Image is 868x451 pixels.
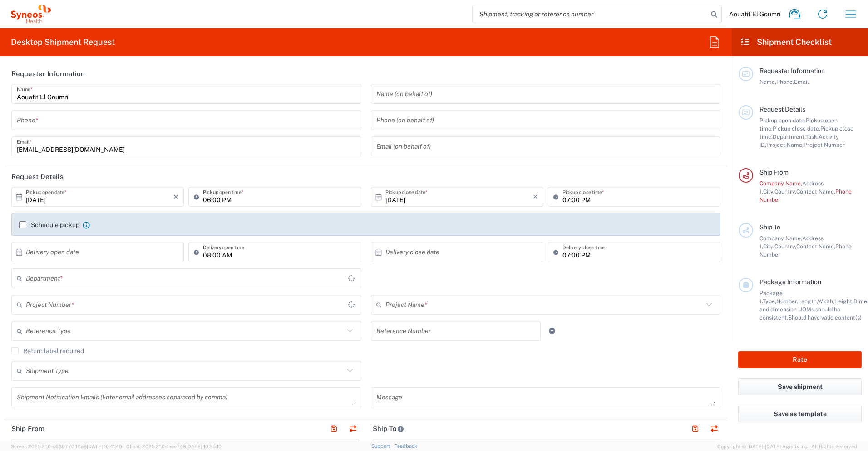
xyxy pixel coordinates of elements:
h2: Ship From [11,424,44,433]
span: Contact Name, [796,243,835,250]
span: Width, [818,298,834,305]
span: Number, [776,298,798,305]
h2: Requester Information [11,69,85,78]
h2: Desktop Shipment Request [11,37,115,48]
span: Pickup close date, [773,125,820,132]
button: Save as template [738,406,862,422]
span: Department, [773,133,805,140]
a: Feedback [394,443,417,449]
span: Package 1: [759,290,783,305]
span: Height, [834,298,853,305]
span: Request Details [759,106,805,113]
span: Aouatif El Goumri [729,10,780,18]
span: Requester Information [759,67,825,74]
span: Ship From [759,169,789,176]
span: Project Number [804,141,845,148]
h2: Request Details [11,172,64,181]
a: Add Reference [546,325,558,337]
span: City, [763,243,774,250]
i: × [533,189,538,204]
input: Shipment, tracking or reference number [473,5,708,23]
h2: Ship To [373,424,404,433]
span: [DATE] 10:25:10 [186,444,222,449]
span: Pickup open date, [759,117,806,124]
span: Client: 2025.21.0-faee749 [126,444,222,449]
span: Server: 2025.21.0-c63077040a8 [11,444,122,449]
span: Email [794,78,809,85]
span: Package Information [759,278,821,286]
span: City, [763,188,774,195]
a: Support [371,443,394,449]
span: Copyright © [DATE]-[DATE] Agistix Inc., All Rights Reserved [717,442,857,451]
span: Length, [798,298,818,305]
span: Type, [763,298,776,305]
button: Rate [738,351,862,368]
button: Save shipment [738,378,862,395]
span: Country, [774,188,796,195]
span: Phone, [776,78,794,85]
label: Schedule pickup [19,221,79,228]
h2: Shipment Checklist [740,37,832,48]
span: Company Name, [759,235,802,242]
span: Company Name, [759,180,802,187]
span: Ship To [759,223,780,231]
span: [DATE] 10:41:40 [87,444,122,449]
span: Project Name, [766,141,804,148]
span: Should have valid content(s) [788,314,862,321]
label: Return label required [11,347,84,354]
span: Name, [759,78,776,85]
span: Contact Name, [796,188,835,195]
i: × [173,189,178,204]
span: Country, [774,243,796,250]
span: Task, [805,133,819,140]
